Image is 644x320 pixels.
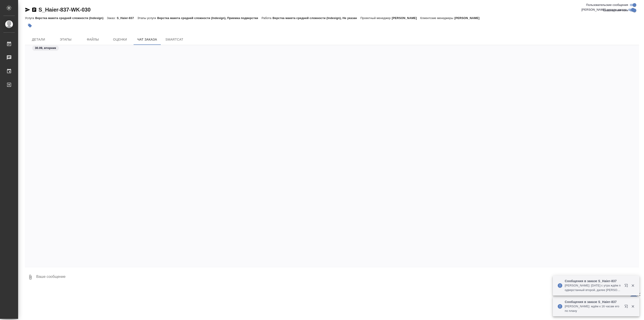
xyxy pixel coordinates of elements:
[25,21,35,31] button: Добавить тэг
[157,16,262,20] p: Верстка макета средней сложности (Indesign), Приемка подверстки
[31,7,37,12] button: Скопировать ссылку
[25,16,35,20] p: Услуга
[565,304,621,313] p: [PERSON_NAME]: ждём к 16 часам его по плану
[565,283,621,292] p: [PERSON_NAME]: [DATE] с утра ждём подверстанный второй, далее [PERSON_NAME] проверяет, далее если...
[82,37,104,42] span: Файлы
[25,7,30,12] button: Скопировать ссылку для ЯМессенджера
[420,16,454,20] p: Клиентские менеджеры
[628,304,637,308] button: Закрыть
[603,8,628,13] span: Оповещения-логи
[38,7,91,13] a: S_Haier-837-WK-030
[586,3,628,7] span: Пользовательские сообщения
[28,37,49,42] span: Детали
[35,46,56,50] p: 30.09, вторник
[622,302,632,313] button: Открыть в новой вкладке
[136,37,158,42] span: Чат заказа
[628,284,637,288] button: Закрыть
[35,16,107,20] p: Верстка макета средней сложности (Indesign)
[565,279,621,283] p: Сообщения в заказе S_Haier-837
[163,37,185,42] span: SmartCat
[109,37,131,42] span: Оценки
[454,16,483,20] p: [PERSON_NAME]
[137,16,157,20] p: Этапы услуги
[262,16,273,20] p: Работа
[107,16,117,20] p: Заказ:
[392,16,420,20] p: [PERSON_NAME]
[117,16,137,20] p: S_Haier-837
[360,16,392,20] p: Проектный менеджер
[582,7,627,12] span: [PERSON_NAME] детали заказа
[273,16,360,20] p: Верстка макета средней сложности (Indesign), Не указан
[565,300,621,304] p: Сообщения в заказе S_Haier-837
[55,37,77,42] span: Этапы
[622,281,632,292] button: Открыть в новой вкладке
